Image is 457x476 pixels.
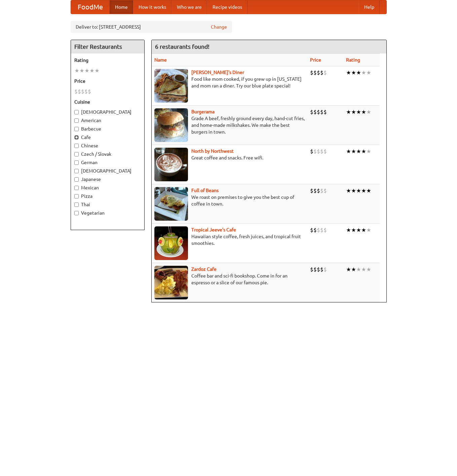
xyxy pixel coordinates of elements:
[351,187,356,194] li: ★
[74,127,79,131] input: Barbecue
[313,108,317,116] li: $
[346,187,351,194] li: ★
[313,187,317,194] li: $
[74,210,141,216] label: Vegetarian
[320,187,323,194] li: $
[74,99,141,105] h5: Cuisine
[346,266,351,273] li: ★
[133,0,172,14] a: How it works
[323,148,327,155] li: $
[323,108,327,116] li: $
[74,117,141,124] label: American
[191,70,244,75] a: [PERSON_NAME]'s Diner
[74,169,79,173] input: [DEMOGRAPHIC_DATA]
[154,148,188,181] img: north.jpg
[366,266,371,273] li: ★
[74,160,79,165] input: German
[154,76,305,89] p: Food like mom cooked, if you grew up in [US_STATE] and mom ran a diner. Try our blue plate special!
[356,226,361,234] li: ★
[361,69,366,76] li: ★
[323,266,327,273] li: $
[351,148,356,155] li: ★
[191,109,215,114] a: Burgerama
[84,88,88,95] li: $
[74,110,79,114] input: [DEMOGRAPHIC_DATA]
[154,69,188,103] img: sallys.jpg
[74,211,79,215] input: Vegetarian
[317,187,320,194] li: $
[323,226,327,234] li: $
[351,226,356,234] li: ★
[317,108,320,116] li: $
[191,227,236,232] a: Tropical Jeeve's Cafe
[317,266,320,273] li: $
[211,24,227,30] a: Change
[366,148,371,155] li: ★
[361,266,366,273] li: ★
[74,88,78,95] li: $
[154,266,188,299] img: zardoz.jpg
[74,194,79,198] input: Pizza
[155,43,210,50] ng-pluralize: 6 restaurants found!
[207,0,247,14] a: Recipe videos
[84,67,89,74] li: ★
[74,142,141,149] label: Chinese
[317,69,320,76] li: $
[74,186,79,190] input: Mexican
[361,148,366,155] li: ★
[361,226,366,234] li: ★
[154,115,305,135] p: Grade A beef, freshly ground every day, hand-cut fries, and home-made milkshakes. We make the bes...
[154,57,167,63] a: Name
[356,148,361,155] li: ★
[88,88,91,95] li: $
[74,134,141,141] label: Cafe
[351,69,356,76] li: ★
[71,0,110,14] a: FoodMe
[313,148,317,155] li: $
[351,108,356,116] li: ★
[361,108,366,116] li: ★
[74,177,79,182] input: Japanese
[313,226,317,234] li: $
[74,201,141,208] label: Thai
[74,144,79,148] input: Chinese
[110,0,133,14] a: Home
[78,88,81,95] li: $
[351,266,356,273] li: ★
[154,272,305,286] p: Coffee bar and sci-fi bookshop. Come in for an espresso or a slice of our famous pie.
[346,57,360,63] a: Rating
[323,187,327,194] li: $
[366,69,371,76] li: ★
[366,187,371,194] li: ★
[172,0,207,14] a: Who we are
[74,151,141,157] label: Czech / Slovak
[346,148,351,155] li: ★
[191,266,217,272] b: Zardoz Cafe
[313,266,317,273] li: $
[74,57,141,64] h5: Rating
[313,69,317,76] li: $
[154,233,305,247] p: Hawaiian style coffee, fresh juices, and tropical fruit smoothies.
[346,108,351,116] li: ★
[320,266,323,273] li: $
[89,67,94,74] li: ★
[74,168,141,174] label: [DEMOGRAPHIC_DATA]
[359,0,380,14] a: Help
[310,148,313,155] li: $
[74,125,141,132] label: Barbecue
[74,159,141,166] label: German
[323,69,327,76] li: $
[191,148,234,154] a: North by Northwest
[356,266,361,273] li: ★
[71,40,144,53] h4: Filter Restaurants
[154,194,305,207] p: We roast on premises to give you the best cup of coffee in town.
[74,67,79,74] li: ★
[310,108,313,116] li: $
[317,148,320,155] li: $
[74,109,141,115] label: [DEMOGRAPHIC_DATA]
[74,176,141,183] label: Japanese
[366,226,371,234] li: ★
